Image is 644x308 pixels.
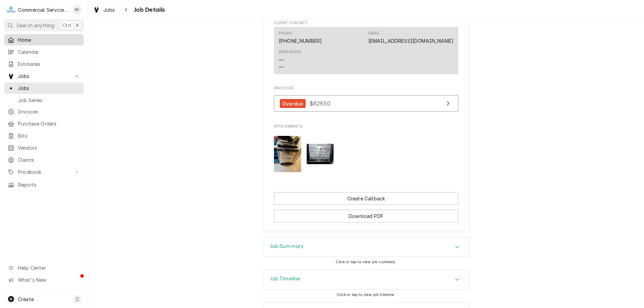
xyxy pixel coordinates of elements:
[121,4,132,15] button: Navigate back
[6,5,16,14] div: Commercial Service Co.'s Avatar
[6,5,16,14] div: C
[274,20,458,77] div: Client Contact
[274,205,458,222] div: Button Group Row
[90,4,118,16] a: Jobs
[18,97,80,104] span: Job Series
[368,38,453,44] a: [EMAIL_ADDRESS][DOMAIN_NAME]
[4,70,84,82] a: Go to Jobs
[18,168,70,176] span: Pricebook
[274,124,458,129] span: Attachments
[17,22,54,29] span: Search anything
[279,63,284,71] div: —
[270,276,300,282] h3: Job Timeline
[4,262,84,274] a: Go to Help Center
[279,38,322,44] a: [PHONE_NUMBER]
[4,34,84,46] a: Home
[18,108,80,115] span: Invoices
[274,20,458,26] span: Client Contact
[263,237,470,257] div: Job Summary
[274,27,458,77] div: Client Contact List
[76,22,79,29] span: K
[279,49,301,55] div: Reminders
[103,6,115,13] span: Jobs
[270,243,304,250] h3: Job Summary
[18,36,80,43] span: Home
[18,60,80,68] span: Estimates
[4,166,84,178] a: Go to Pricebook
[18,144,80,151] span: Vendors
[274,210,458,222] button: Download PDF
[274,130,458,178] span: Attachments
[4,82,84,94] a: Jobs
[274,86,458,115] div: Invoices
[18,276,80,284] span: What's New
[4,19,84,31] button: Search anythingCtrlK
[4,274,84,286] a: Go to What's New
[4,118,84,129] a: Purchase Orders
[18,120,80,127] span: Purchase Orders
[337,292,395,297] span: Click or tap to view job timeline.
[368,31,380,36] div: Email
[368,31,453,44] div: Email
[274,192,458,222] div: Button Group
[4,142,84,153] a: Vendors
[274,27,458,74] div: Contact
[18,6,69,13] div: Commercial Service Co.
[62,22,71,29] span: Ctrl
[18,181,80,188] span: Reports
[4,154,84,166] a: Clients
[309,100,330,107] span: $829.50
[4,106,84,117] a: Invoices
[132,5,165,14] span: Job Details
[18,72,70,80] span: Jobs
[279,31,292,36] div: Phone
[274,86,458,91] span: Invoices
[280,99,306,108] div: Overdue
[263,238,469,257] div: Accordion Header
[4,46,84,58] a: Calendar
[274,136,301,172] img: 3OHpOQnTK5lcrQ07JNLw
[263,270,469,289] div: Accordion Header
[18,264,80,271] span: Help Center
[18,296,34,302] span: Create
[274,124,458,178] div: Attachments
[263,238,469,257] button: Accordion Details Expand Trigger
[279,56,284,63] div: —
[4,130,84,141] a: Bills
[307,144,334,164] img: 0FQJxGvSS8eL6oVCokaw
[274,192,458,205] button: Create Callback
[336,260,396,264] span: Click or tap to view job summary.
[72,5,82,14] div: Brian Key's Avatar
[274,95,458,112] a: View Invoice
[279,31,322,44] div: Phone
[72,5,82,14] div: BK
[4,179,84,190] a: Reports
[279,49,301,70] div: Reminders
[18,85,80,92] span: Jobs
[263,270,469,289] button: Accordion Details Expand Trigger
[18,48,80,56] span: Calendar
[4,95,84,106] a: Job Series
[274,192,458,205] div: Button Group Row
[4,58,84,70] a: Estimates
[18,156,80,163] span: Clients
[263,270,470,290] div: Job Timeline
[18,132,80,139] span: Bills
[76,296,79,303] span: C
